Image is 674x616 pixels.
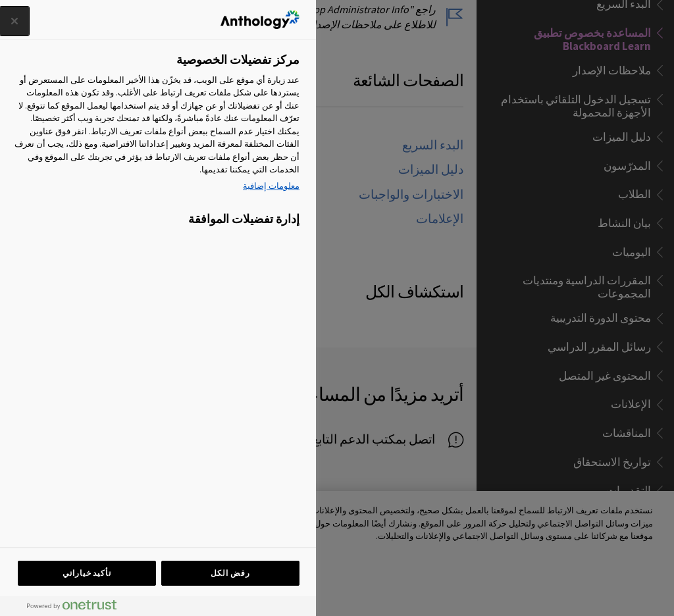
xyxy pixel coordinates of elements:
[27,600,117,610] img: Powered by OneTrust يفتح في علامة تبويب جديدة
[220,11,299,29] img: شعار الشركة
[11,74,299,196] div: عند زيارة أي موقع على الويب، قد يخزّن هذا الأخير المعلومات على المستعرض أو يستردها على شكل ملفات ...
[220,7,299,33] div: شعار الشركة
[11,212,299,233] h3: إدارة تفضيلات الموافقة
[176,53,299,67] h2: مركز تفضيلات الخصوصية
[11,180,299,193] a: مزيد من المعلومات حول خصوصيتك, يفتح في علامة تبويب جديدة
[161,561,299,586] button: رفض الكل
[18,561,156,586] button: تأكيد خياراتي
[16,600,117,616] a: Powered by OneTrust يفتح في علامة تبويب جديدة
